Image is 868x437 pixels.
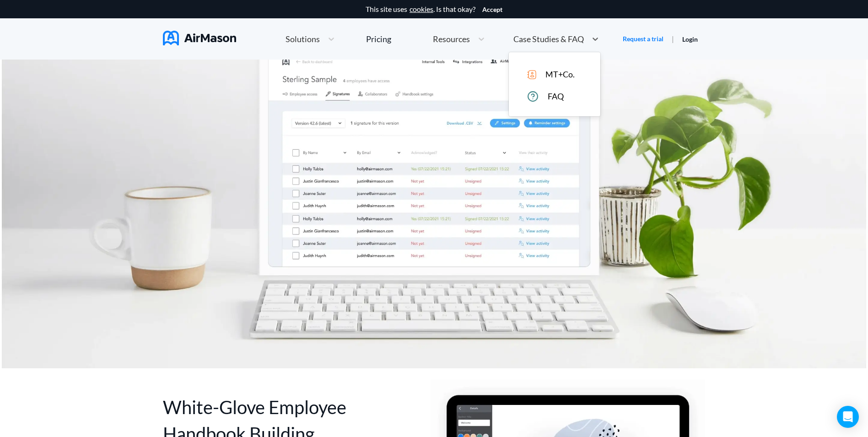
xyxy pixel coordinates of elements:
[482,6,502,13] button: Accept cookies
[410,5,433,13] a: cookies
[366,31,391,47] a: Pricing
[163,31,236,45] img: AirMason Logo
[366,35,391,43] div: Pricing
[513,35,584,43] span: Case Studies & FAQ
[545,70,575,79] span: MT+Co.
[682,35,698,43] a: Login
[623,34,663,44] a: Request a trial
[527,70,536,79] img: icon
[837,406,859,428] div: Open Intercom Messenger
[672,34,674,43] span: |
[286,35,320,43] span: Solutions
[433,35,470,43] span: Resources
[548,92,564,101] span: FAQ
